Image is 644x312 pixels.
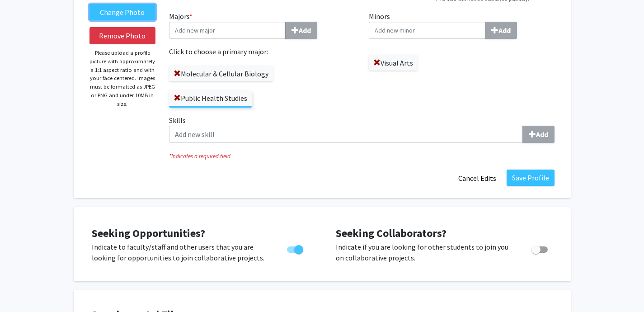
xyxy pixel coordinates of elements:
span: Seeking Opportunities? [92,226,205,240]
label: Molecular & Cellular Biology [169,66,273,81]
label: Visual Arts [369,55,418,71]
button: Cancel Edits [452,170,502,187]
input: MinorsAdd [369,22,485,39]
p: Indicate to faculty/staff and other users that you are looking for opportunities to join collabor... [92,241,270,263]
button: Remove Photo [89,27,156,44]
button: Majors* [285,22,317,39]
label: Click to choose a primary major: [169,46,355,57]
input: SkillsAdd [169,126,523,143]
b: Add [299,26,311,35]
label: Skills [169,115,555,143]
b: Add [498,26,511,35]
label: Minors [369,11,555,39]
p: Please upload a profile picture with approximately a 1:1 aspect ratio and with your face centered... [89,49,156,108]
button: Save Profile [507,170,555,186]
b: Add [536,130,548,139]
div: Toggle [528,241,553,255]
button: Skills [522,126,555,143]
i: Indicates a required field [169,152,555,161]
button: Minors [485,22,517,39]
input: Majors*Add [169,22,286,39]
p: Indicate if you are looking for other students to join you on collaborative projects. [336,241,514,263]
label: Majors [169,11,355,39]
iframe: Chat [7,271,38,305]
label: Public Health Studies [169,90,252,106]
label: ChangeProfile Picture [89,4,156,20]
span: Seeking Collaborators? [336,226,447,240]
div: Toggle [283,241,308,255]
